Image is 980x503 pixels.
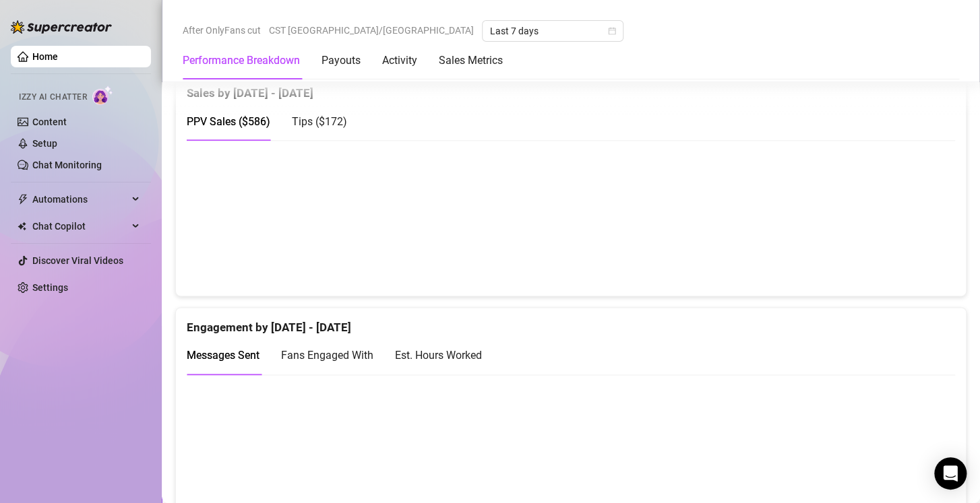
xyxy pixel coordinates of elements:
span: Chat Copilot [32,215,128,237]
a: Home [32,51,58,62]
div: Payouts [321,53,361,69]
span: PPV Sales ( $586 ) [187,115,270,128]
img: Chat Copilot [18,222,26,231]
div: Performance Breakdown [183,53,300,69]
a: Content [32,116,67,127]
span: CST [GEOGRAPHIC_DATA]/[GEOGRAPHIC_DATA] [269,20,474,40]
span: Messages Sent [187,349,259,362]
div: Est. Hours Worked [395,347,482,364]
div: Sales Metrics [439,53,503,69]
span: Automations [32,189,128,210]
a: Chat Monitoring [32,160,102,170]
img: AI Chatter [92,86,113,105]
span: thunderbolt [18,194,28,205]
a: Setup [32,138,57,149]
div: Activity [382,53,417,69]
div: Sales by [DATE] - [DATE] [187,73,955,102]
img: logo-BBDzfeDw.svg [11,20,112,34]
span: Izzy AI Chatter [19,91,87,104]
span: Tips ( $172 ) [292,115,347,128]
span: calendar [608,27,616,35]
span: After OnlyFans cut [183,20,261,40]
a: Discover Viral Videos [32,255,123,266]
a: Settings [32,282,68,293]
div: Open Intercom Messenger [934,457,967,490]
div: Engagement by [DATE] - [DATE] [187,308,955,337]
span: Last 7 days [490,21,615,41]
span: Fans Engaged With [281,349,373,362]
